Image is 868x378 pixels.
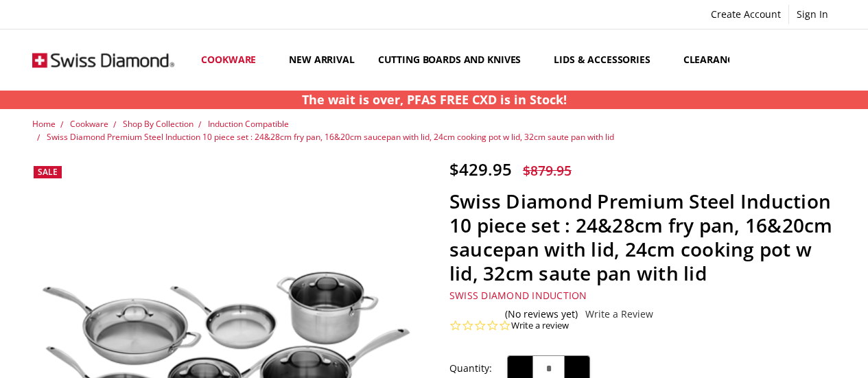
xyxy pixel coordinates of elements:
a: Swiss Diamond Premium Steel Induction 10 piece set : 24&28cm fry pan, 16&20cm saucepan with lid, ... [47,131,614,143]
a: Sign In [789,5,836,24]
a: Cookware [70,118,108,130]
span: Sale [38,166,58,178]
h1: Swiss Diamond Premium Steel Induction 10 piece set : 24&28cm fry pan, 16&20cm saucepan with lid, ... [449,189,836,285]
p: The wait is over, PFAS FREE CXD is in Stock! [302,91,567,109]
a: Create Account [703,5,788,24]
a: Home [32,118,56,130]
label: Quantity: [449,361,492,376]
span: (No reviews yet) [505,309,578,320]
a: Swiss Diamond Induction [449,289,587,302]
a: Induction Compatible [208,118,289,130]
img: Free Shipping On Every Order [32,32,174,88]
a: New arrival [277,29,366,91]
a: Write a Review [585,309,653,320]
a: Lids & Accessories [542,29,671,91]
a: Clearance [672,29,760,91]
a: Shop By Collection [123,118,193,130]
a: Cookware [189,29,277,91]
a: Write a review [511,320,569,332]
span: $429.95 [449,158,512,180]
span: $879.95 [523,161,572,180]
a: Cutting boards and knives [366,29,543,91]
